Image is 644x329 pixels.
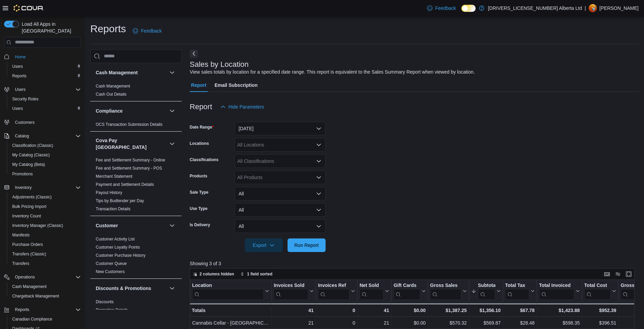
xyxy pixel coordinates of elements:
[10,160,81,169] span: My Catalog (Beta)
[90,120,182,131] div: Compliance
[393,282,420,299] div: Gift Card Sales
[539,306,580,314] div: $1,423.88
[168,107,176,115] button: Compliance
[505,306,535,314] div: $67.78
[96,245,140,250] span: Customer Loyalty Points
[90,235,182,278] div: Customer
[10,202,81,211] span: Bulk Pricing Import
[10,170,36,178] a: Promotions
[190,222,210,228] label: Is Delivery
[7,291,84,301] button: Chargeback Management
[7,230,84,240] button: Manifests
[190,190,208,195] label: Sale Type
[12,273,38,281] button: Operations
[360,319,389,327] div: 21
[96,83,130,89] span: Cash Management
[12,73,26,79] span: Reports
[505,282,535,299] button: Total Tax
[10,231,81,239] span: Manifests
[10,221,81,230] span: Inventory Manager (Classic)
[10,95,81,103] span: Security Roles
[10,283,49,291] a: Cash Management
[192,282,264,289] div: Location
[168,284,176,292] button: Discounts & Promotions
[130,24,164,38] a: Feedback
[168,69,176,77] button: Cash Management
[96,253,146,258] span: Customer Purchase History
[192,282,264,299] div: Location
[10,151,53,159] a: My Catalog (Classic)
[12,261,29,266] span: Transfers
[96,190,122,195] a: Payout History
[249,238,279,252] span: Export
[1,52,84,62] button: Home
[360,306,389,314] div: 41
[430,282,467,299] button: Gross Sales
[12,85,81,94] span: Users
[96,307,128,313] span: Promotion Details
[424,1,459,15] a: Feedback
[15,54,26,60] span: Home
[7,282,84,291] button: Cash Management
[190,206,207,211] label: Use Type
[10,193,81,201] span: Adjustments (Classic)
[96,299,114,304] a: Discounts
[96,222,118,229] h3: Customer
[430,282,461,289] div: Gross Sales
[7,192,84,202] button: Adjustments (Classic)
[316,175,321,180] button: Open list of options
[238,270,275,278] button: 1 field sorted
[96,198,144,204] span: Tips by Budtender per Day
[7,221,84,230] button: Inventory Manager (Classic)
[274,306,313,314] div: 41
[12,232,30,238] span: Manifests
[12,204,47,209] span: Bulk Pricing Import
[10,193,54,201] a: Adjustments (Classic)
[15,307,29,312] span: Reports
[614,270,622,278] button: Display options
[7,160,84,169] button: My Catalog (Beta)
[316,158,321,164] button: Open list of options
[603,270,611,278] button: Keyboard shortcuts
[90,22,126,36] h1: Reports
[584,282,611,299] div: Total Cost
[10,315,55,323] a: Canadian Compliance
[318,319,355,327] div: 0
[625,270,633,278] button: Enter fullscreen
[190,173,207,179] label: Products
[12,132,32,140] button: Catalog
[1,305,84,314] button: Reports
[96,237,135,241] a: Customer Activity List
[235,122,326,135] button: [DATE]
[96,182,154,187] span: Payment and Settlement Details
[10,250,49,258] a: Transfers (Classic)
[7,259,84,268] button: Transfers
[96,285,151,292] h3: Discounts & Promotions
[96,261,127,266] span: Customer Queue
[584,282,611,289] div: Total Cost
[7,62,84,71] button: Users
[12,53,81,61] span: Home
[589,4,597,12] div: Chris Zimmerman
[1,272,84,282] button: Operations
[10,240,81,249] span: Purchase Orders
[96,108,167,114] button: Compliance
[360,282,389,299] button: Net Sold
[168,140,176,148] button: Cova Pay [GEOGRAPHIC_DATA]
[14,5,44,12] img: Cova
[10,151,81,159] span: My Catalog (Classic)
[190,60,249,69] h3: Sales by Location
[96,174,132,179] span: Merchant Statement
[393,306,426,314] div: $0.00
[96,108,123,114] h3: Compliance
[96,166,162,171] a: Fee and Settlement Summary - POS
[10,104,25,113] a: Users
[10,170,81,178] span: Promotions
[15,185,32,190] span: Inventory
[10,72,81,80] span: Reports
[15,120,35,125] span: Customers
[12,152,50,158] span: My Catalog (Classic)
[12,171,33,177] span: Promotions
[10,250,81,258] span: Transfers (Classic)
[12,118,81,127] span: Customers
